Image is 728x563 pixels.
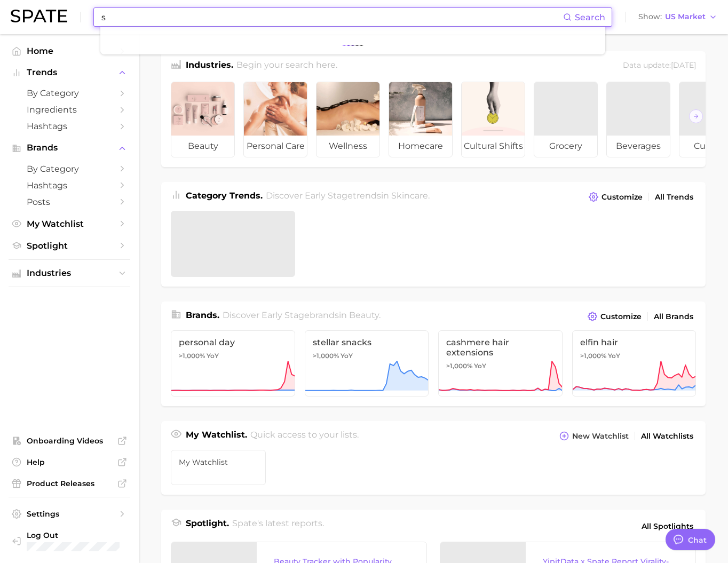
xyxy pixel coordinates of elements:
[586,189,645,204] button: Customize
[186,191,263,201] span: Category Trends .
[655,193,693,202] span: All Trends
[27,143,112,153] span: Brands
[27,105,112,115] span: Ingredients
[27,46,112,56] span: Home
[9,101,130,118] a: Ingredients
[9,527,130,554] a: Log out. Currently logged in with e-mail doyeon@spate.nyc.
[639,517,696,535] a: All Spotlights
[27,530,122,540] span: Log Out
[623,59,696,73] div: Data update: [DATE]
[9,216,130,232] a: My Watchlist
[636,10,720,24] button: ShowUS Market
[100,8,563,26] input: Search here for a brand, industry, or ingredient
[651,310,696,324] a: All Brands
[236,59,337,73] h2: Begin your search here.
[171,450,266,485] a: My Watchlist
[171,330,295,397] a: personal day>1,000% YoY
[27,164,112,174] span: by Category
[179,337,287,347] span: personal day
[27,241,112,251] span: Spotlight
[654,312,693,321] span: All Brands
[665,14,706,20] span: US Market
[641,432,693,441] span: All Watchlists
[27,268,112,278] span: Industries
[652,190,696,204] a: All Trends
[689,109,703,123] button: Scroll Right
[179,352,205,360] span: >1,000%
[316,82,380,157] a: wellness
[534,136,597,157] span: grocery
[9,85,130,101] a: by Category
[9,65,130,81] button: Trends
[243,82,307,157] a: personal care
[186,59,233,73] h1: Industries.
[27,88,112,98] span: by Category
[607,136,670,157] span: beverages
[9,194,130,210] a: Posts
[266,191,430,201] span: Discover Early Stage trends in .
[608,352,620,360] span: YoY
[341,352,353,360] span: YoY
[9,161,130,177] a: by Category
[638,14,662,20] span: Show
[389,136,452,157] span: homecare
[232,517,324,535] h2: Spate's latest reports.
[316,136,379,157] span: wellness
[9,433,130,449] a: Onboarding Videos
[27,479,112,488] span: Product Releases
[446,362,472,370] span: >1,000%
[186,310,219,320] span: Brands .
[600,312,642,321] span: Customize
[446,337,555,358] span: cashmere hair extensions
[391,191,428,201] span: skincare
[313,337,421,347] span: stellar snacks
[305,330,429,397] a: stellar snacks>1,000% YoY
[179,458,258,466] span: My Watchlist
[638,429,696,443] a: All Watchlists
[27,457,112,467] span: Help
[250,429,359,443] h2: Quick access to your lists.
[557,429,631,443] button: New Watchlist
[9,237,130,254] a: Spotlight
[575,12,605,22] span: Search
[244,136,307,157] span: personal care
[313,352,339,360] span: >1,000%
[27,68,112,77] span: Trends
[27,509,112,519] span: Settings
[349,310,379,320] span: beauty
[642,520,693,533] span: All Spotlights
[461,82,525,157] a: cultural shifts
[9,506,130,522] a: Settings
[171,136,234,157] span: beauty
[389,82,453,157] a: homecare
[572,432,629,441] span: New Watchlist
[186,517,229,535] h1: Spotlight.
[9,454,130,470] a: Help
[27,436,112,446] span: Onboarding Videos
[580,352,606,360] span: >1,000%
[223,310,381,320] span: Discover Early Stage brands in .
[572,330,697,397] a: elfin hair>1,000% YoY
[9,475,130,491] a: Product Releases
[27,197,112,207] span: Posts
[186,429,247,443] h1: My Watchlist.
[27,219,112,229] span: My Watchlist
[606,82,670,157] a: beverages
[9,177,130,194] a: Hashtags
[27,121,112,131] span: Hashtags
[462,136,525,157] span: cultural shifts
[27,180,112,191] span: Hashtags
[438,330,563,397] a: cashmere hair extensions>1,000% YoY
[11,10,67,22] img: SPATE
[9,140,130,156] button: Brands
[207,352,219,360] span: YoY
[171,82,235,157] a: beauty
[9,43,130,59] a: Home
[474,362,486,370] span: YoY
[534,82,598,157] a: grocery
[585,309,644,324] button: Customize
[9,118,130,134] a: Hashtags
[580,337,689,347] span: elfin hair
[602,193,643,202] span: Customize
[9,265,130,281] button: Industries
